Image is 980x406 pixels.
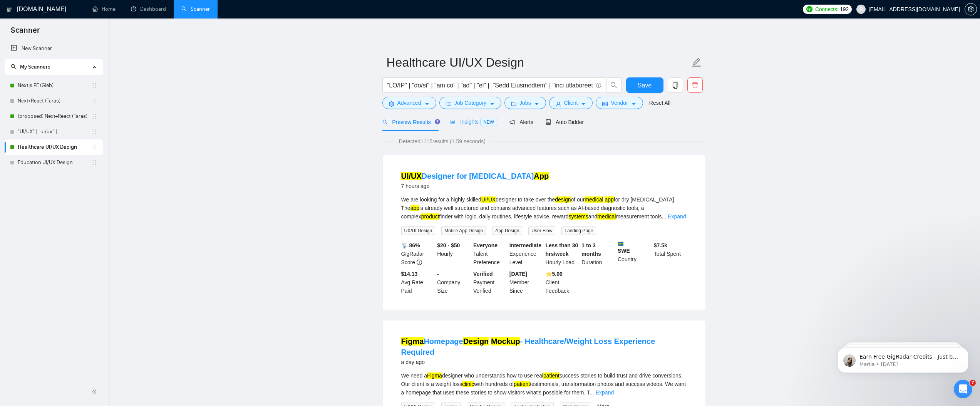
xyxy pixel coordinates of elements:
[20,64,50,70] span: My Scanners
[514,381,530,387] mark: patient
[556,101,561,107] span: user
[401,337,424,346] mark: Figma
[546,119,584,125] span: Auto Bidder
[389,101,394,107] span: setting
[462,381,474,387] mark: clinic
[382,119,388,125] span: search
[687,77,703,93] button: delete
[519,99,531,107] span: Jobs
[581,242,601,257] b: 1 to 3 months
[965,6,977,12] span: setting
[401,226,436,235] span: UX/UI Design
[446,101,451,107] span: bars
[596,83,601,88] span: info-circle
[509,242,541,248] b: Intermediate
[688,82,702,89] span: delete
[11,41,97,56] a: New Scanner
[616,241,652,267] div: Country
[450,119,497,125] span: Insights
[546,119,551,125] span: robot
[91,159,97,166] span: holder
[131,6,166,12] a: dashboardDashboard
[596,389,614,396] a: Expand
[5,93,103,109] li: Next+React (Taras)
[649,99,670,107] a: Reset All
[564,99,578,107] span: Client
[806,6,812,12] img: upwork-logo.png
[18,139,91,155] a: Healthcare UI/UX Design
[581,101,586,107] span: caret-down
[534,101,539,107] span: caret-down
[534,172,549,180] mark: App
[434,118,441,125] div: Tooltip anchor
[417,260,422,265] span: info-circle
[654,242,667,248] b: $ 7.5k
[5,41,103,56] li: New Scanner
[401,371,687,397] div: We need a designer who understands how to use real success stories to build trust and drive conve...
[450,119,456,124] span: area-chart
[5,139,103,155] li: Healthcare UI/UX Design
[18,155,91,170] a: Education UI/UX Design
[91,144,97,150] span: holder
[965,6,977,12] a: setting
[631,101,637,107] span: caret-down
[401,337,655,356] a: FigmaHomepageDesign Mockup- Healthcare/Weight Loss Experience Required
[463,337,489,346] mark: Design
[91,113,97,119] span: holder
[508,241,544,267] div: Experience Level
[528,226,555,235] span: User Flow
[91,129,97,135] span: holder
[652,241,689,267] div: Total Spent
[692,57,702,67] span: edit
[387,81,593,90] input: Search Freelance Jobs...
[400,241,436,267] div: GigRadar Score
[840,5,848,13] span: 192
[11,64,16,69] span: search
[5,78,103,93] li: Nextjs FE (Gleb)
[382,119,438,125] span: Preview Results
[970,380,976,386] span: 7
[492,226,522,235] span: App Design
[668,82,683,89] span: copy
[954,380,972,398] iframe: Intercom live chat
[401,181,549,191] div: 7 hours ago
[618,241,651,254] b: SWE
[596,97,643,109] button: idcardVendorcaret-down
[590,389,594,396] span: ...
[543,372,560,379] mark: patient
[606,82,621,89] span: search
[668,213,686,220] a: Expand
[858,7,864,12] span: user
[580,241,616,267] div: Duration
[401,195,687,221] div: We are looking for a highly skilled designer to take over the of our for dry [MEDICAL_DATA]. The ...
[606,77,622,93] button: search
[546,242,578,257] b: Less than 30 hrs/week
[509,271,527,277] b: [DATE]
[668,77,683,93] button: copy
[511,101,516,107] span: folder
[424,101,430,107] span: caret-down
[5,109,103,124] li: (proposed) Next+React (Taras)
[815,5,838,13] span: Connects:
[5,155,103,170] li: Education UI/UX Design
[561,226,596,235] span: Landing Page
[597,213,616,220] mark: medical
[626,77,663,93] button: Save
[454,99,486,107] span: Job Category
[5,124,103,139] li: "UI/UX" | "ui/ux" |
[437,271,439,277] b: -
[400,270,436,295] div: Avg Rate Paid
[18,109,91,124] a: (proposed) Next+React (Taras)
[638,81,652,90] span: Save
[18,93,91,109] a: Next+React (Taras)
[92,6,116,12] a: homeHome
[602,101,608,107] span: idcard
[5,25,46,41] span: Scanner
[965,3,977,15] button: setting
[662,213,667,220] span: ...
[491,337,520,346] mark: Mockup
[436,241,472,267] div: Hourly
